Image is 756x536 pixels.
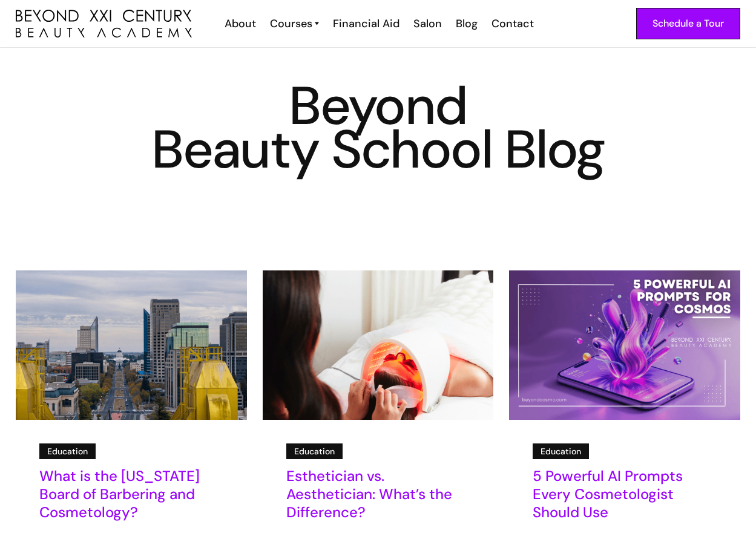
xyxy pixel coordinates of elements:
[406,16,448,31] a: Salon
[225,16,256,31] div: About
[263,270,494,420] img: esthetician red light therapy
[333,16,399,31] div: Financial Aid
[16,10,192,38] img: beyond 21st century beauty academy logo
[39,443,96,459] a: Education
[484,16,540,31] a: Contact
[491,16,534,31] div: Contact
[39,467,223,529] a: What is the [US_STATE] Board of Barbering and Cosmetology?
[533,443,589,459] a: Education
[270,16,312,31] div: Courses
[16,10,192,38] a: home
[39,467,223,521] h5: What is the [US_STATE] Board of Barbering and Cosmetology?
[509,270,740,420] img: AI for cosmetologists
[286,443,343,459] a: Education
[636,8,740,39] a: Schedule a Tour
[456,16,478,31] div: Blog
[541,445,581,458] div: Education
[47,445,88,458] div: Education
[217,16,262,31] a: About
[413,16,442,31] div: Salon
[448,16,484,31] a: Blog
[16,84,740,171] h1: Beyond Beauty School Blog
[286,467,470,529] a: Esthetician vs. Aesthetician: What’s the Difference?
[286,467,470,521] h5: Esthetician vs. Aesthetician: What’s the Difference?
[652,16,724,31] div: Schedule a Tour
[270,16,319,31] a: Courses
[533,467,717,529] a: 5 Powerful AI Prompts Every Cosmetologist Should Use
[533,467,717,521] h5: 5 Powerful AI Prompts Every Cosmetologist Should Use
[16,270,247,420] img: Sacramento city skyline with state capital building
[325,16,406,31] a: Financial Aid
[294,445,335,458] div: Education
